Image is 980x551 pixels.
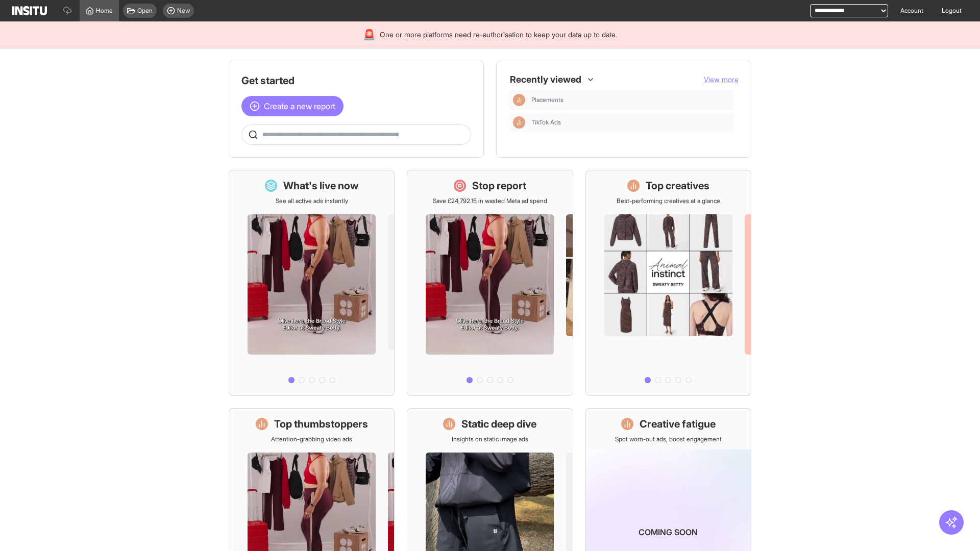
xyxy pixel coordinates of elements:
[461,417,536,431] h1: Static deep dive
[407,170,573,396] a: Stop reportSave £24,792.15 in wasted Meta ad spend
[531,118,730,127] span: TikTok Ads
[531,118,561,127] span: TikTok Ads
[241,73,471,88] h1: Get started
[513,94,525,106] div: Insights
[513,116,525,129] div: Insights
[276,197,348,205] p: See all active ads instantly
[531,96,730,104] span: Placements
[704,74,739,85] button: View more
[646,179,709,193] h1: Top creatives
[177,7,190,15] span: New
[274,417,368,431] h1: Top thumbstoppers
[271,435,352,443] p: Attention-grabbing video ads
[433,197,547,205] p: Save £24,792.15 in wasted Meta ad spend
[531,96,563,104] span: Placements
[12,6,47,15] img: Logo
[96,7,113,15] span: Home
[137,7,153,15] span: Open
[229,170,395,396] a: What's live nowSee all active ads instantly
[283,179,359,193] h1: What's live now
[452,435,528,443] p: Insights on static image ads
[704,75,739,84] span: View more
[380,30,617,40] span: One or more platforms need re-authorisation to keep your data up to date.
[264,100,335,112] span: Create a new report
[617,197,720,205] p: Best-performing creatives at a glance
[363,28,376,42] div: 🚨
[241,96,344,116] button: Create a new report
[472,179,526,193] h1: Stop report
[585,170,751,396] a: Top creativesBest-performing creatives at a glance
